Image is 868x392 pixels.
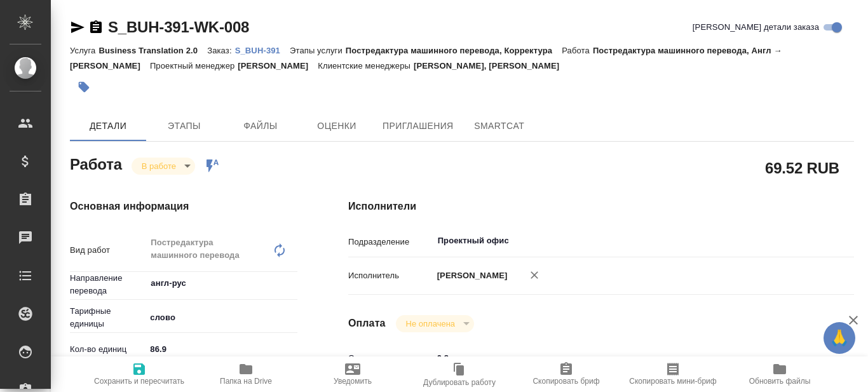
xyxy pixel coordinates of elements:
[423,378,496,387] span: Дублировать работу
[334,377,372,386] span: Уведомить
[154,118,215,134] span: Этапы
[520,261,548,289] button: Удалить исполнителя
[383,118,454,134] span: Приглашения
[562,46,593,55] p: Работа
[348,352,433,365] p: Ставка
[238,61,318,71] p: [PERSON_NAME]
[150,61,238,71] p: Проектный менеджер
[348,269,433,282] p: Исполнитель
[132,158,195,175] div: В работе
[348,199,854,214] h4: Исполнители
[70,20,85,35] button: Скопировать ссылку для ЯМессенджера
[94,377,184,386] span: Сохранить и пересчитать
[235,44,290,55] a: S_BUH-391
[693,21,819,34] span: [PERSON_NAME] детали заказа
[78,118,139,134] span: Детали
[230,118,291,134] span: Файлы
[306,118,367,134] span: Оценки
[70,343,146,356] p: Кол-во единиц
[629,377,716,386] span: Скопировать мини-бриф
[396,315,474,332] div: В работе
[433,269,508,282] p: [PERSON_NAME]
[70,199,297,214] h4: Основная информация
[235,46,290,55] p: S_BUH-391
[70,152,122,175] h2: Работа
[70,46,98,55] p: Услуга
[70,305,146,330] p: Тарифные единицы
[207,46,234,55] p: Заказ:
[805,240,808,242] button: Open
[70,272,146,297] p: Направление перевода
[70,244,146,257] p: Вид работ
[220,377,272,386] span: Папка на Drive
[318,61,414,71] p: Клиентские менеджеры
[346,46,562,55] p: Постредактура машинного перевода, Корректура
[406,356,513,392] button: Дублировать работу
[70,73,98,101] button: Добавить тэг
[193,356,299,392] button: Папка на Drive
[726,356,833,392] button: Обновить файлы
[290,46,346,55] p: Этапы услуги
[138,161,180,172] button: В работе
[513,356,620,392] button: Скопировать бриф
[829,325,850,351] span: 🙏
[469,118,530,134] span: SmartCat
[108,18,249,36] a: S_BUH-391-WK-008
[290,282,293,285] button: Open
[620,356,726,392] button: Скопировать мини-бриф
[146,340,297,358] input: ✎ Введи что-нибудь
[299,356,406,392] button: Уведомить
[98,46,207,55] p: Business Translation 2.0
[414,61,569,71] p: [PERSON_NAME], [PERSON_NAME]
[348,316,386,331] h4: Оплата
[532,377,599,386] span: Скопировать бриф
[86,356,193,392] button: Сохранить и пересчитать
[433,349,812,367] input: ✎ Введи что-нибудь
[402,318,459,329] button: Не оплачена
[146,307,297,328] div: слово
[824,322,855,354] button: 🙏
[749,377,811,386] span: Обновить файлы
[348,236,433,248] p: Подразделение
[88,20,104,35] button: Скопировать ссылку
[765,157,839,179] h2: 69.52 RUB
